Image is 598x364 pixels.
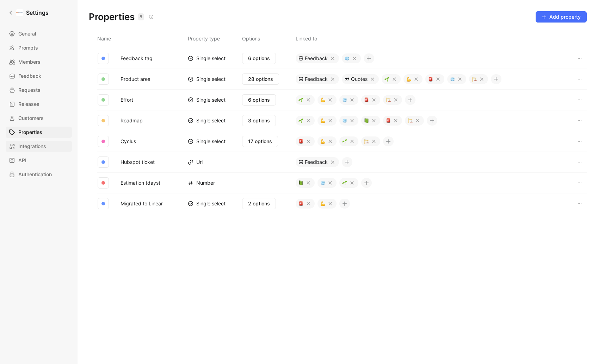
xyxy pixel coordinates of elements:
div: Feedback [296,157,339,167]
button: Migrated to Linear [118,199,166,208]
span: Add property [542,13,581,21]
img: 🏗️ [386,97,391,102]
a: Authentication [6,169,72,180]
img: 🚨 [386,118,391,123]
span: Properties [18,128,42,136]
th: Options [242,31,296,48]
div: Single select [188,200,226,207]
div: Url [188,159,203,166]
button: 3 options [242,115,276,126]
img: 🚨 [364,97,369,102]
div: Single select [188,96,226,103]
span: Prompts [18,44,38,52]
img: 📗 [298,180,303,185]
img: 🧊 [342,97,347,102]
div: Feedback [296,74,339,84]
th: Property type [188,31,242,48]
img: 💪 [320,201,325,206]
img: 💪 [320,139,325,144]
th: Name [97,31,188,48]
span: 2 options [248,199,270,208]
img: 🏗️ [364,139,369,144]
span: Releases [18,100,39,108]
div: Feedback [296,53,339,63]
a: Settings [6,6,51,20]
img: 🧊 [450,77,455,82]
span: API [18,156,26,165]
button: Effort [118,95,136,104]
a: Customers [6,113,72,124]
span: Requests [18,86,41,94]
span: Customers [18,114,44,122]
span: 17 options [248,137,272,146]
th: Linked to [296,31,575,48]
a: Prompts [6,42,72,53]
button: Product area [118,75,153,84]
div: Single select [188,117,226,124]
img: 🏗️ [472,77,477,82]
img: 🧊 [342,118,347,123]
button: 17 options [242,136,278,147]
button: 28 options [242,74,279,85]
button: Add property [536,11,587,23]
a: Members [6,56,72,68]
h1: Properties [89,13,155,21]
button: 2 options [242,198,276,209]
div: 8 [138,13,144,20]
button: Hubspot ticket [118,158,158,167]
img: 🚨 [298,201,303,206]
a: Properties [6,127,72,138]
div: Quotes [342,74,379,84]
img: 💪 [320,97,325,102]
a: Releases [6,98,72,110]
img: 💪 [406,77,411,82]
div: Single select [188,55,226,62]
img: 🌱 [342,139,347,144]
img: 🌱 [298,118,303,123]
a: Feedback [6,70,72,82]
span: Authentication [18,170,52,179]
span: 3 options [248,116,270,125]
button: 6 options [242,53,276,64]
span: Integrations [18,142,46,151]
button: Feedback tag [118,54,155,63]
img: 🏗️ [408,118,413,123]
button: Estimation (days) [118,178,163,187]
a: API [6,155,72,166]
span: 6 options [248,54,270,63]
a: Requests [6,84,72,96]
img: 📗 [364,118,369,123]
img: 🧊 [320,180,325,185]
div: Single select [188,76,226,83]
img: 🧊 [345,56,350,61]
h1: Settings [26,8,49,17]
img: 🚨 [298,139,303,144]
span: Feedback [18,72,41,80]
span: General [18,30,36,38]
img: 🚨 [428,77,433,82]
button: Roadmap [118,116,146,125]
button: Cyclus [118,137,139,146]
span: Members [18,58,41,66]
img: 💪 [320,118,325,123]
img: 🌱 [384,77,389,82]
span: 6 options [248,96,270,104]
img: 🌱 [342,180,347,185]
button: 6 options [242,94,276,106]
div: Single select [188,138,226,145]
a: Integrations [6,141,72,152]
img: 🌱 [298,97,303,102]
div: Number [188,179,215,186]
span: 28 options [248,75,273,83]
a: General [6,28,72,39]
